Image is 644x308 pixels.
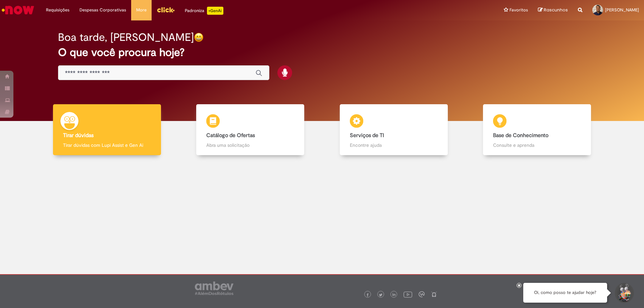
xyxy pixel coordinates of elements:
span: Despesas Corporativas [79,7,126,13]
p: Tirar dúvidas com Lupi Assist e Gen Ai [63,142,151,148]
img: logo_footer_facebook.png [366,293,369,297]
span: More [136,7,147,13]
div: Padroniza [185,7,223,15]
span: Favoritos [509,7,528,13]
img: logo_footer_naosei.png [431,291,437,297]
p: Consulte e aprenda [493,142,581,148]
a: Base de Conhecimento Consulte e aprenda [466,104,609,156]
img: logo_footer_workplace.png [419,291,425,297]
img: logo_footer_linkedin.png [392,293,396,297]
p: Encontre ajuda [350,142,438,148]
p: +GenAi [207,7,223,15]
p: Abra uma solicitação [206,142,294,148]
img: happy-face.png [194,33,204,42]
b: Tirar dúvidas [63,132,94,139]
span: Rascunhos [544,7,568,13]
b: Catálogo de Ofertas [206,132,255,139]
img: logo_footer_twitter.png [379,293,382,297]
img: logo_footer_youtube.png [404,290,412,299]
div: Oi, como posso te ajudar hoje? [523,283,607,303]
span: [PERSON_NAME] [605,7,639,13]
img: logo_footer_ambev_rotulo_gray.png [195,282,233,295]
span: Requisições [46,7,69,13]
img: ServiceNow [1,3,35,17]
a: Rascunhos [538,7,568,13]
a: Serviços de TI Encontre ajuda [322,104,466,156]
button: Iniciar Conversa de Suporte [614,283,634,303]
img: click_logo_yellow_360x200.png [157,5,175,15]
a: Tirar dúvidas Tirar dúvidas com Lupi Assist e Gen Ai [35,104,179,156]
h2: Boa tarde, [PERSON_NAME] [58,32,194,43]
a: Catálogo de Ofertas Abra uma solicitação [179,104,322,156]
b: Base de Conhecimento [493,132,548,139]
h2: O que você procura hoje? [58,47,586,58]
b: Serviços de TI [350,132,384,139]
